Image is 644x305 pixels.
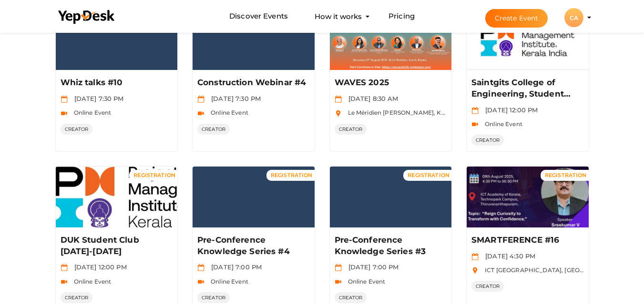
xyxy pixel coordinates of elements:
img: calendar.svg [471,253,479,260]
span: CREATOR [335,124,367,135]
img: calendar.svg [61,264,68,271]
button: How it works [312,8,365,25]
span: Online Event [69,278,112,285]
img: calendar.svg [197,264,204,271]
p: Pre-Conference Knowledge Series #3 [335,235,445,257]
img: location.svg [471,267,479,274]
p: Whiz talks #10 [61,77,171,89]
img: location.svg [335,110,342,117]
button: Create Event [485,9,548,28]
img: video-icon.svg [61,110,68,117]
span: CREATOR [471,135,504,146]
img: video-icon.svg [61,278,68,285]
span: CREATOR [471,281,504,292]
span: [DATE] 12:00 PM [70,263,127,271]
span: [DATE] 7:30 PM [206,95,261,102]
p: Pre-Conference Knowledge Series #4 [197,235,307,257]
img: video-icon.svg [471,121,479,128]
span: CREATOR [335,292,367,303]
a: Discover Events [229,8,288,25]
img: video-icon.svg [197,278,204,285]
span: [DATE] 7:30 PM [70,95,124,102]
span: [DATE] 7:00 PM [344,263,399,271]
p: Saintgits College of Engineering, Student Club registration [DATE]-[DATE] [471,77,582,100]
a: Pricing [388,8,415,25]
div: CA [564,8,583,27]
span: [DATE] 8:30 AM [344,95,399,102]
img: video-icon.svg [335,278,342,285]
span: [DATE] 7:00 PM [206,263,262,271]
span: CREATOR [197,124,230,135]
img: video-icon.svg [197,110,204,117]
span: Online Event [69,109,112,116]
span: [DATE] 4:30 PM [480,252,535,260]
span: Online Event [480,120,522,128]
img: calendar.svg [61,96,68,103]
img: calendar.svg [335,264,342,271]
span: CREATOR [197,292,230,303]
img: calendar.svg [335,96,342,103]
span: CREATOR [61,124,93,135]
p: WAVES 2025 [335,77,445,89]
p: DUK Student Club [DATE]-[DATE] [61,235,171,257]
span: CREATOR [61,292,93,303]
button: CA [562,8,586,28]
span: [DATE] 12:00 PM [480,106,538,114]
p: Construction Webinar #4 [197,77,307,89]
span: Online Event [206,109,248,116]
img: calendar.svg [471,107,479,114]
p: SMARTFERENCE #16 [471,235,582,246]
span: Online Event [343,278,386,285]
span: Online Event [206,278,248,285]
img: calendar.svg [197,96,204,103]
profile-pic: CA [564,14,583,21]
